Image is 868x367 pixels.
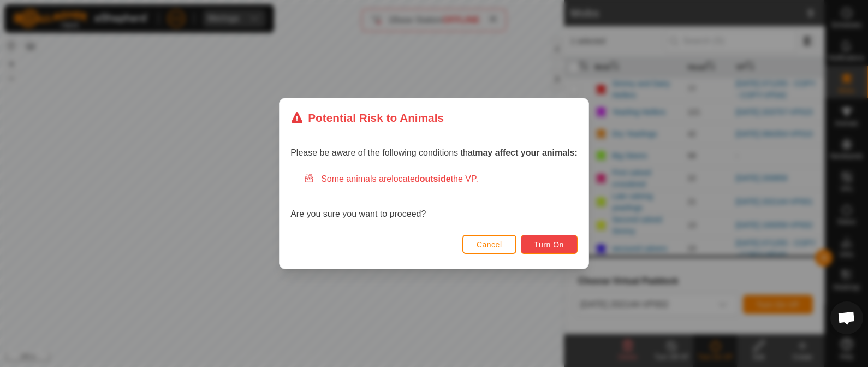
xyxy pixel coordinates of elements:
[290,148,578,157] span: Please be aware of the following conditions that
[290,173,578,221] div: Are you sure you want to proceed?
[477,240,502,249] span: Cancel
[391,174,478,183] span: located the VP.
[462,235,516,254] button: Cancel
[534,240,564,249] span: Turn On
[475,148,578,157] strong: may affect your animals:
[830,301,863,334] div: Open chat
[304,173,578,186] div: Some animals are
[290,109,444,126] div: Potential Risk to Animals
[420,174,451,183] strong: outside
[521,235,578,254] button: Turn On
